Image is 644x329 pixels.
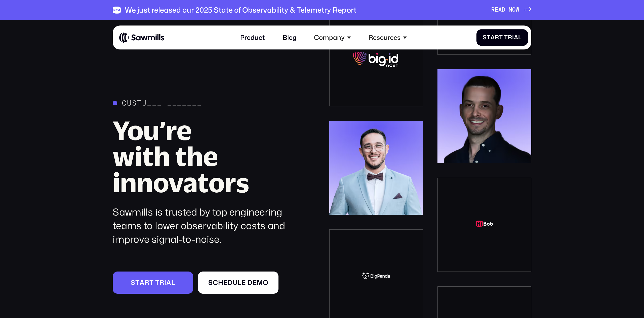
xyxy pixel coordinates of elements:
[516,7,519,13] span: W
[218,279,223,286] span: h
[314,34,345,42] div: Company
[491,34,495,41] span: a
[171,279,175,286] span: l
[166,279,171,286] span: a
[369,34,400,42] div: Resources
[491,7,495,13] span: R
[352,50,400,68] img: BigID White logo
[495,7,498,13] span: E
[514,34,518,41] span: a
[508,34,512,41] span: r
[309,29,356,46] div: Company
[491,7,531,13] a: READNOW
[131,279,135,286] span: S
[509,7,512,13] span: N
[512,7,516,13] span: O
[238,279,242,286] span: l
[437,69,531,163] img: customer photo
[278,29,301,46] a: Blog
[498,7,502,13] span: A
[257,279,263,286] span: m
[149,279,154,286] span: t
[263,279,268,286] span: o
[476,29,528,46] a: StartTrial
[113,272,193,294] a: Starttrial
[253,279,257,286] span: e
[164,279,166,286] span: i
[145,279,149,286] span: r
[518,34,522,41] span: l
[155,279,159,286] span: t
[135,279,140,286] span: t
[483,34,487,41] span: S
[242,279,246,286] span: e
[125,6,356,14] div: We just released our 2025 State of Observability & Telemetry Report
[487,34,491,41] span: t
[329,121,423,215] img: customer photo
[228,279,233,286] span: d
[198,272,278,294] a: Scheduledemo
[113,117,301,196] h1: You’re with the innovators
[122,99,202,108] div: custJ___ _______
[495,34,499,41] span: r
[159,279,164,286] span: r
[233,279,238,286] span: u
[502,7,505,13] span: D
[512,34,514,41] span: i
[213,279,218,286] span: c
[140,279,145,286] span: a
[248,279,253,286] span: d
[235,29,270,46] a: Product
[504,34,508,41] span: T
[499,34,503,41] span: t
[223,279,228,286] span: e
[208,279,213,286] span: S
[364,29,412,46] div: Resources
[113,205,301,246] div: Sawmills is trusted by top engineering teams to lower observability costs and improve signal-to-n...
